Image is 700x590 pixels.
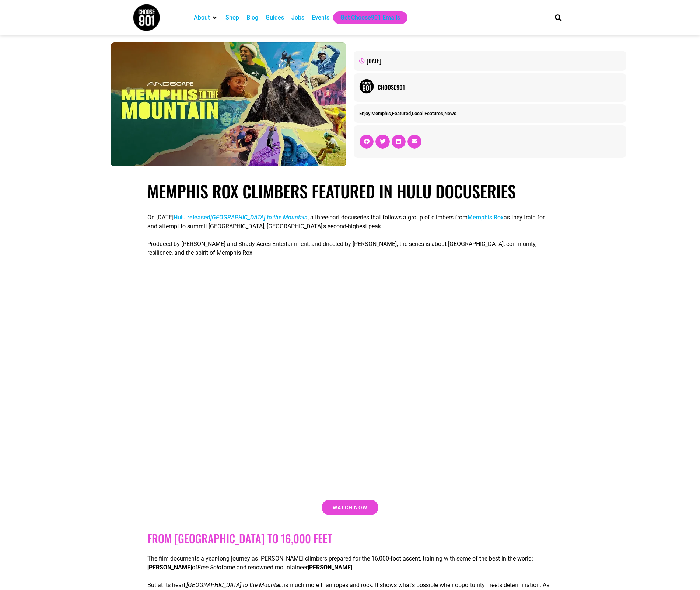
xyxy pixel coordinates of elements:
[375,135,389,149] div: Share on twitter
[360,135,374,149] div: Share on facebook
[444,111,456,116] a: News
[291,13,304,22] a: Jobs
[412,111,443,116] a: Local Features
[147,554,553,572] p: The film documents a year-long journey as [PERSON_NAME] climbers prepared for the 16,000-foot asc...
[367,56,381,65] time: [DATE]
[174,214,308,221] a: Hulu released[GEOGRAPHIC_DATA] to the Mountain
[359,111,391,116] a: Enjoy Memphis
[246,13,258,22] a: Blog
[194,13,210,22] a: About
[392,135,406,149] div: Share on linkedin
[186,582,284,589] em: [GEOGRAPHIC_DATA] to the Mountain
[197,564,221,571] em: Free Solo
[190,11,542,24] nav: Main nav
[266,13,284,22] a: Guides
[190,11,222,24] div: About
[333,505,368,510] span: Watch now
[392,111,411,116] a: Featured
[147,240,553,257] p: Produced by [PERSON_NAME] and Shady Acres Entertainment, and directed by [PERSON_NAME], the serie...
[359,79,374,94] img: Picture of Choose901
[147,532,553,545] h2: From [GEOGRAPHIC_DATA] to 16,000 Feet
[147,213,553,231] p: On [DATE] , a three-part docuseries that follows a group of climbers from as they train for and a...
[225,13,239,22] a: Shop
[147,564,192,571] strong: [PERSON_NAME]
[359,111,456,116] span: , , ,
[210,214,308,221] em: [GEOGRAPHIC_DATA] to the Mountain
[407,135,421,149] div: Share on email
[378,83,621,91] a: Choose901
[340,13,400,22] a: Get Choose901 Emails
[147,181,553,201] h1: Memphis Rox Climbers Featured in Hulu Docuseries
[552,11,564,24] div: Search
[308,564,352,571] strong: [PERSON_NAME]
[322,500,379,515] a: Watch now
[312,13,329,22] a: Events
[468,214,504,221] a: Memphis Rox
